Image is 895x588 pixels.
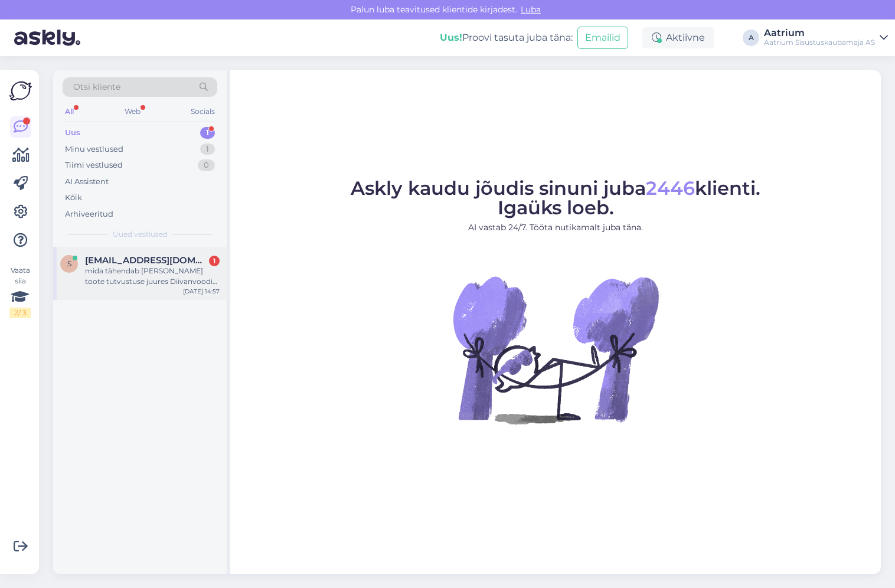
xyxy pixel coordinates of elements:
[73,81,120,93] span: Otsi kliente
[183,287,220,296] div: [DATE] 14:57
[646,177,695,200] span: 2446
[113,229,168,240] span: Uued vestlused
[517,4,544,15] span: Luba
[67,259,71,268] span: s
[209,256,220,266] div: 1
[440,32,462,43] b: Uus!
[65,208,113,220] div: Arhiveeritud
[449,243,662,456] img: No Chat active
[65,127,80,139] div: Uus
[9,80,32,102] img: Askly Logo
[351,177,760,219] span: Askly kaudu jõudis sinuni juba klienti. Igaüks loeb.
[65,159,123,171] div: Tiimi vestlused
[65,176,109,188] div: AI Assistent
[65,192,82,204] div: Kõik
[9,308,31,318] div: 2 / 3
[743,30,759,46] div: A
[351,221,760,234] p: AI vastab 24/7. Tööta nutikamalt juba täna.
[577,27,628,49] button: Emailid
[188,104,217,119] div: Socials
[764,28,888,47] a: AatriumAatrium Sisustuskaubamaja AS
[642,27,714,48] div: Aktiivne
[200,143,215,155] div: 1
[65,143,123,155] div: Minu vestlused
[440,31,573,45] div: Proovi tasuta juba täna:
[764,28,875,38] div: Aatrium
[9,265,31,318] div: Vaata siia
[200,127,215,139] div: 1
[63,104,76,119] div: All
[198,159,215,171] div: 0
[764,38,875,47] div: Aatrium Sisustuskaubamaja AS
[85,266,220,287] div: mida tähendab [PERSON_NAME] toote tutvustuse juures Diivanvoodi ei ole mõeldud kasutamiseks igapä...
[122,104,143,119] div: Web
[85,255,208,266] span: smdraakon@gmail.com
